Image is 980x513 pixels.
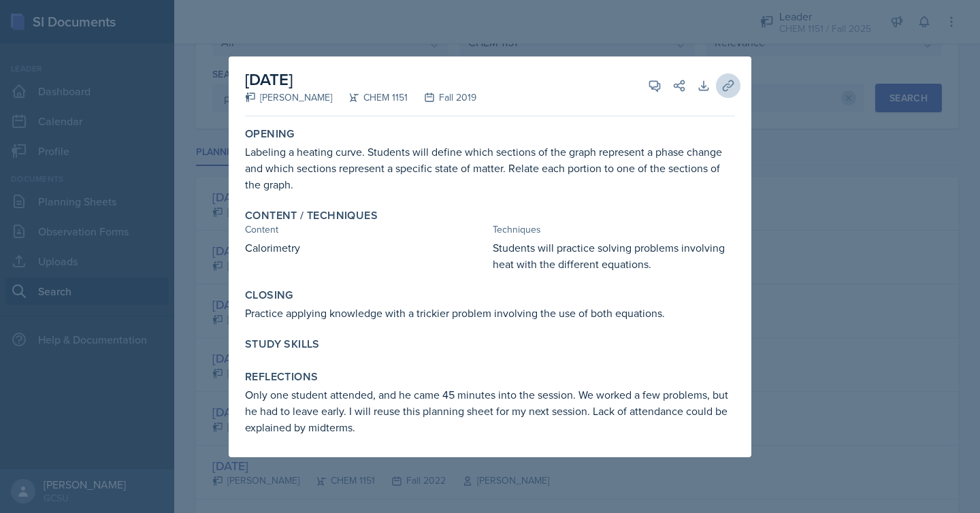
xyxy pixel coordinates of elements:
[332,90,408,105] div: CHEM 1151
[245,90,332,105] div: [PERSON_NAME]
[245,370,318,384] label: Reflections
[245,127,295,141] label: Opening
[493,239,735,272] div: Students will practice solving problems involving heat with the different equations.
[245,222,487,237] div: Content
[245,337,320,351] label: Study Skills
[245,288,293,302] label: Closing
[245,67,476,92] h2: [DATE]
[245,144,735,193] div: Labeling a heating curve. Students will define which sections of the graph represent a phase chan...
[408,90,476,105] div: Fall 2019
[245,386,735,435] div: Only one student attended, and he came 45 minutes into the session. We worked a few problems, but...
[493,222,735,237] div: Techniques
[245,305,735,321] div: Practice applying knowledge with a trickier problem involving the use of both equations.
[245,209,378,222] label: Content / Techniques
[245,239,487,272] div: Calorimetry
